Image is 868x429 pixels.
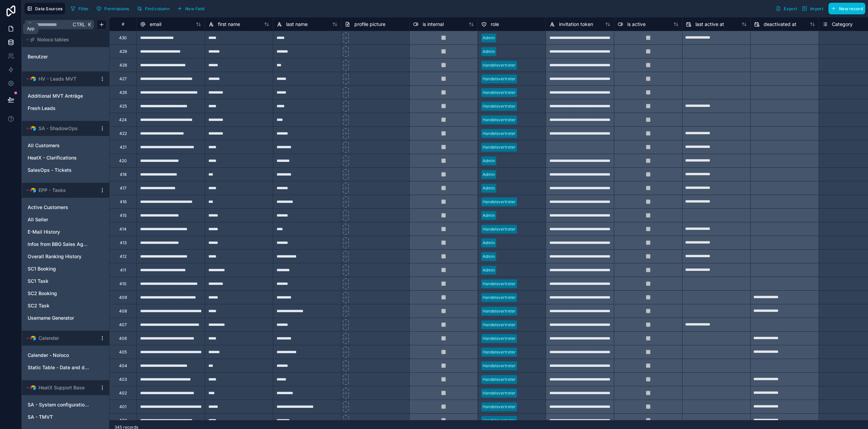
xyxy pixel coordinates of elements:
[483,390,516,396] div: Handelsvertreter
[28,253,90,260] a: Overall Ranking History
[87,22,92,27] span: K
[28,167,72,174] span: SalesOps - Tickets
[491,21,499,28] span: role
[119,226,127,232] div: 414
[483,158,495,164] div: Admin
[115,22,131,27] div: #
[483,117,516,123] div: Handelsvertreter
[25,3,65,14] button: Data Sources
[483,35,495,41] div: Admin
[25,226,106,237] div: E-Mail History
[25,91,106,101] div: Additional MVT Anträge
[119,349,127,355] div: 405
[37,36,69,43] span: Noloco tables
[119,103,127,109] div: 425
[68,3,91,14] button: Filter
[120,240,127,246] div: 413
[773,3,799,14] button: Export
[28,241,90,248] a: Infos from BBG Sales Agencies
[120,199,127,205] div: 416
[28,105,56,112] span: Fresh Leads
[483,76,516,82] div: Handelsvertreter
[25,124,97,133] button: Airtable LogoSA - ShadowOps
[28,265,56,272] span: SC1 Booking
[28,204,90,211] a: Active Customers
[483,144,516,150] div: Handelsvertreter
[784,6,797,11] span: Export
[28,290,57,297] span: SC2 Booking
[120,172,127,177] div: 418
[119,363,127,369] div: 404
[483,103,516,109] div: Handelsvertreter
[483,417,516,424] div: Handelsvertreter
[483,240,495,246] div: Admin
[483,267,495,273] div: Admin
[25,35,102,44] button: Noloco tables
[483,171,495,178] div: Admin
[28,401,90,408] span: SA - System configurations
[28,278,48,285] span: SC1 Task
[28,352,90,359] a: Calender - Noloco
[78,6,89,11] span: Filter
[25,152,106,163] div: HeatX - Clarifications
[423,21,444,28] span: is internal
[119,336,127,341] div: 406
[25,263,106,274] div: SC1 Booking
[39,187,66,194] span: EPP - Tasks
[483,404,516,410] div: Handelsvertreter
[119,76,127,82] div: 427
[39,75,76,82] span: HV - Leads MVT
[39,384,85,391] span: HeatX Support Base
[28,93,90,99] a: Additional MVT Anträge
[28,364,90,371] span: Static Table - Date and day
[218,21,240,28] span: first name
[28,53,48,60] span: Benutzer
[30,76,36,82] img: Airtable Logo
[483,253,495,260] div: Admin
[28,105,90,112] a: Fresh Leads
[28,302,49,309] span: SC2 Task
[28,290,90,297] a: SC2 Booking
[826,3,865,14] a: New record
[119,390,127,396] div: 402
[25,276,106,287] div: SC1 Task
[627,21,646,28] span: is active
[764,21,796,28] span: deactivated at
[25,51,106,62] div: Benutzer
[175,3,207,14] button: New field
[119,158,127,164] div: 420
[483,363,516,369] div: Handelsvertreter
[25,74,97,84] button: Airtable LogoHV - Leads MVT
[120,185,127,191] div: 417
[286,21,308,28] span: last name
[185,6,205,11] span: New field
[30,335,36,341] img: Airtable Logo
[25,288,106,299] div: SC2 Booking
[28,216,90,223] a: All Seller
[25,251,106,262] div: Overall Ranking History
[28,154,77,161] span: HeatX - Clarifications
[28,229,90,235] a: E-Mail History
[28,93,83,99] span: Additional MVT Anträge
[94,3,134,14] a: Permissions
[35,6,63,11] span: Data Sources
[145,6,170,11] span: Find column
[28,142,90,149] a: All Customers
[832,21,853,28] span: Category
[104,6,129,11] span: Permissions
[483,349,516,355] div: Handelsvertreter
[483,281,516,287] div: Handelsvertreter
[120,267,126,273] div: 411
[25,165,106,176] div: SalesOps - Tickets
[483,199,516,205] div: Handelsvertreter
[119,377,127,382] div: 403
[134,3,172,14] button: Find column
[25,185,97,195] button: Airtable LogoEPP - Tasks
[28,265,90,272] a: SC1 Booking
[483,130,516,137] div: Handelsvertreter
[150,21,161,28] span: email
[28,253,82,260] span: Overall Ranking History
[30,188,36,193] img: Airtable Logo
[119,49,127,54] div: 429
